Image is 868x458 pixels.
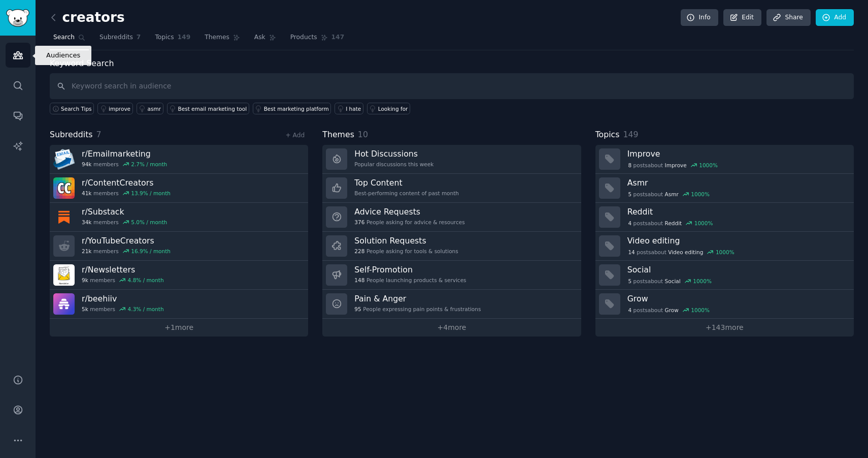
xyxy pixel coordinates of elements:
[82,206,167,217] h3: r/ Substack
[131,190,171,197] div: 13.9 % / month
[665,162,687,169] span: Improve
[287,29,348,50] a: Products147
[131,248,171,255] div: 16.9 % / month
[82,177,171,188] h3: r/ ContentCreators
[716,249,735,256] div: 1000 %
[354,177,459,188] h3: Top Content
[723,9,761,26] a: Edit
[354,277,466,284] div: People launching products & services
[99,33,133,42] span: Subreddits
[322,232,581,261] a: Solution Requests228People asking for tools & solutions
[50,29,89,50] a: Search
[201,29,244,50] a: Themes
[50,58,114,68] label: Keyword Search
[61,105,92,112] span: Search Tips
[82,277,164,284] div: members
[627,293,847,304] h3: Grow
[665,307,679,314] span: Grow
[627,206,847,217] h3: Reddit
[354,293,481,304] h3: Pain & Anger
[205,33,229,42] span: Themes
[358,130,368,139] span: 10
[82,277,88,284] span: 9k
[96,29,144,50] a: Subreddits7
[82,306,88,313] span: 5k
[354,148,433,159] h3: Hot Discussions
[82,148,167,159] h3: r/ Emailmarketing
[595,145,854,174] a: Improve8postsaboutImprove1000%
[627,277,713,286] div: post s about
[691,191,710,198] div: 1000 %
[354,264,466,275] h3: Self-Promotion
[50,290,308,319] a: r/beehiiv5kmembers4.3% / month
[97,103,133,114] a: improve
[354,306,361,313] span: 95
[628,191,631,198] span: 5
[627,235,847,246] h3: Video editing
[251,29,280,50] a: Ask
[50,261,308,290] a: r/Newsletters9kmembers4.8% / month
[82,248,91,255] span: 21k
[96,130,102,139] span: 7
[335,103,363,114] a: I hate
[627,177,847,188] h3: Asmr
[595,290,854,319] a: Grow4postsaboutGrow1000%
[665,220,682,227] span: Reddit
[151,29,194,50] a: Topics149
[148,105,161,112] div: asmr
[331,33,345,42] span: 147
[628,278,631,285] span: 5
[322,174,581,203] a: Top ContentBest-performing content of past month
[82,293,164,304] h3: r/ beehiiv
[354,206,464,217] h3: Advice Requests
[378,105,408,112] div: Looking for
[627,264,847,275] h3: Social
[691,307,710,314] div: 1000 %
[816,9,854,26] a: Add
[346,105,361,112] div: I hate
[131,219,167,226] div: 5.0 % / month
[595,232,854,261] a: Video editing14postsaboutVideo editing1000%
[354,277,364,284] span: 148
[82,219,167,226] div: members
[665,191,679,198] span: Asmr
[178,33,191,42] span: 149
[668,249,703,256] span: Video editing
[50,145,308,174] a: r/Emailmarketing94kmembers2.7% / month
[50,103,94,114] button: Search Tips
[665,278,681,285] span: Social
[178,105,247,112] div: Best email marketing tool
[128,306,164,313] div: 4.3 % / month
[254,33,265,42] span: Ask
[50,232,308,261] a: r/YouTubeCreators21kmembers16.9% / month
[137,33,141,42] span: 7
[595,319,854,337] a: +143more
[50,73,854,99] input: Keyword search in audience
[322,145,581,174] a: Hot DiscussionsPopular discussions this week
[627,161,719,170] div: post s about
[693,278,712,285] div: 1000 %
[82,235,171,246] h3: r/ YouTubeCreators
[354,248,364,255] span: 228
[82,248,171,255] div: members
[82,190,171,197] div: members
[50,10,125,26] h2: creators
[167,103,249,114] a: Best email marketing tool
[628,162,631,169] span: 8
[53,206,75,228] img: Substack
[137,103,163,114] a: asmr
[354,219,464,226] div: People asking for advice & resources
[82,161,167,168] div: members
[623,130,638,139] span: 149
[627,306,711,315] div: post s about
[354,190,459,197] div: Best-performing content of past month
[53,33,75,42] span: Search
[50,319,308,337] a: +1more
[595,174,854,203] a: Asmr5postsaboutAsmr1000%
[50,129,93,141] span: Subreddits
[322,129,354,141] span: Themes
[367,103,410,114] a: Looking for
[82,219,91,226] span: 34k
[627,190,711,199] div: post s about
[595,261,854,290] a: Social5postsaboutSocial1000%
